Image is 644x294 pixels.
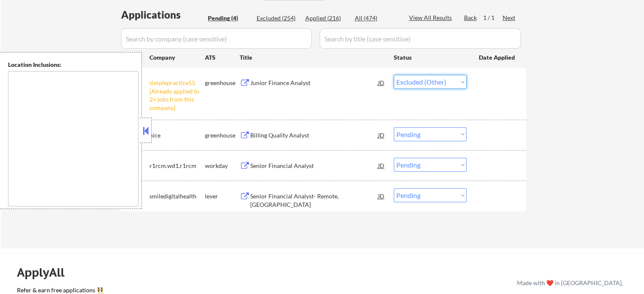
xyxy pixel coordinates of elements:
div: ApplyAll [17,265,74,280]
div: JD [377,75,386,90]
div: r1rcm.wd1.r1rcm [149,162,205,170]
div: Back [464,14,478,22]
div: Status [394,49,467,65]
div: Date Applied [479,53,516,62]
div: View All Results [409,14,454,22]
div: simplepractice55 [Already applied to 2+ jobs from this company] [149,79,205,112]
div: JD [377,188,386,203]
div: lever [205,192,240,201]
div: JD [377,127,386,143]
div: Next [503,14,516,22]
div: 1 / 1 [483,14,503,22]
div: Excluded (254) [257,14,299,22]
div: Applications [121,10,205,20]
div: smiledigitalhealth [149,192,205,201]
div: workday [205,162,240,170]
input: Search by company (case sensitive) [121,28,312,49]
div: Junior Finance Analyst [250,79,378,87]
div: JD [377,158,386,173]
div: ATS [205,53,240,62]
div: All (474) [355,14,397,22]
input: Search by title (case sensitive) [320,28,521,49]
div: Applied (216) [305,14,348,22]
div: Location Inclusions: [8,60,138,69]
div: greenhouse [205,131,240,140]
div: Title [240,53,386,62]
div: Senior Financial Analyst- Remote, [GEOGRAPHIC_DATA] [250,192,378,209]
div: nice [149,131,205,140]
div: Billing Quality Analyst [250,131,378,140]
div: Senior Financial Analyst [250,162,378,170]
div: greenhouse [205,79,240,87]
div: Company [149,53,205,62]
div: Pending (4) [208,14,250,22]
